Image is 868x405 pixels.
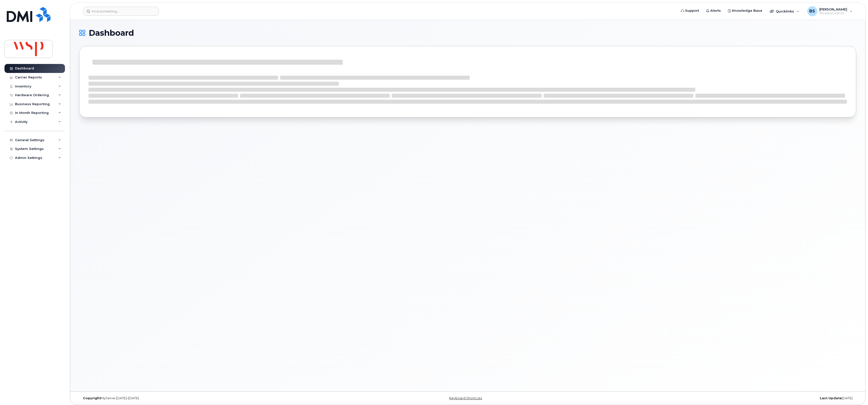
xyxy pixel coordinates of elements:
[820,396,842,400] strong: Last Update
[449,396,482,400] a: Keyboard Shortcuts
[79,396,338,400] div: MyServe [DATE]–[DATE]
[83,396,101,400] strong: Copyright
[597,396,856,400] div: [DATE]
[89,29,134,37] span: Dashboard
